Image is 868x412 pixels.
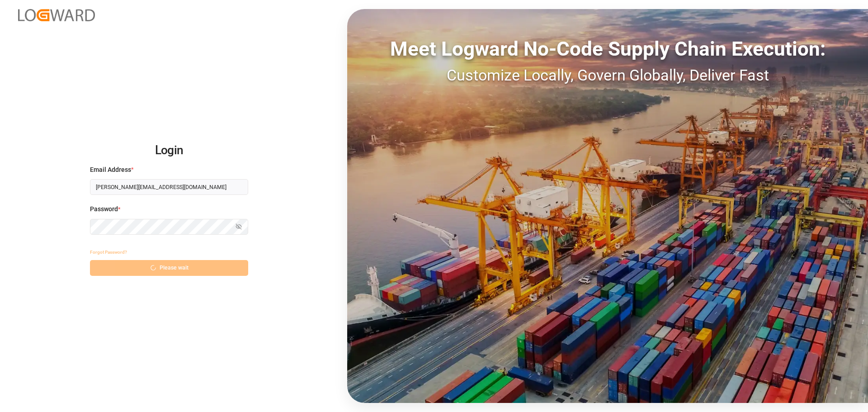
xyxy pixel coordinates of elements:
h2: Login [90,136,248,165]
img: Logward_new_orange.png [18,9,95,21]
input: Enter your email [90,179,248,195]
div: Meet Logward No-Code Supply Chain Execution: [347,34,868,64]
span: Password [90,204,118,214]
div: Customize Locally, Govern Globally, Deliver Fast [347,64,868,87]
span: Email Address [90,165,131,175]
